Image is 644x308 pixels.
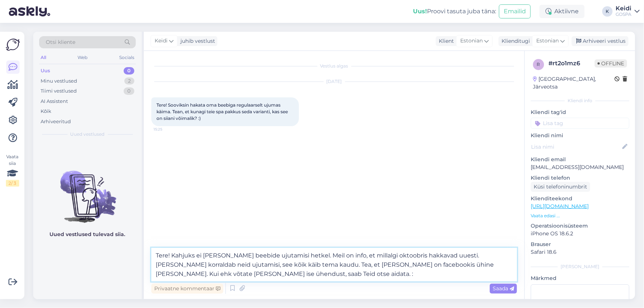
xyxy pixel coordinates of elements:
img: No chats [33,158,142,224]
span: r [537,62,540,67]
div: Arhiveeri vestlus [572,36,628,46]
div: Kõik [41,108,51,115]
div: Vaata siia [6,153,19,187]
p: Safari 18.6 [531,248,629,256]
div: Web [76,53,89,62]
img: Askly Logo [6,38,20,52]
b: Uus! [413,8,427,15]
div: AI Assistent [41,98,68,105]
textarea: Tere! Kahjuks ei [PERSON_NAME] beebide ujutamisi hetkel. Meil on info, et millalgi oktoobris hakk... [151,248,517,281]
div: Klienditugi [499,37,530,45]
p: Uued vestlused tulevad siia. [50,231,125,238]
div: Kliendi info [531,97,629,104]
div: 0 [124,87,134,95]
span: Offline [595,59,627,68]
div: GOSPA [616,11,631,17]
div: Vestlus algas [151,63,517,69]
button: Emailid [499,4,531,18]
p: Klienditeekond [531,195,629,203]
div: Proovi tasuta juba täna: [413,7,496,16]
div: juhib vestlust [178,37,215,45]
div: Uus [41,67,50,75]
p: Märkmed [531,274,629,282]
div: Arhiveeritud [41,118,71,125]
span: Tere! Sooviksin hakata oma beebiga regulaarselt ujumas käima. Tean, et kunagi teie spa pakkus sed... [156,102,289,121]
div: Aktiivne [540,5,585,18]
input: Lisa tag [531,118,629,129]
span: Saada [493,285,514,292]
div: Tiimi vestlused [41,87,77,95]
span: Otsi kliente [46,38,75,46]
p: Brauser [531,240,629,248]
div: 2 / 3 [6,180,19,187]
p: Vaata edasi ... [531,212,629,219]
a: [URL][DOMAIN_NAME] [531,203,589,210]
div: [DATE] [151,78,517,85]
div: All [39,53,48,62]
div: Klient [436,37,454,45]
div: # rt2o1mz6 [548,59,595,68]
div: K [602,6,613,17]
p: Kliendi tag'id [531,108,629,116]
p: Kliendi nimi [531,132,629,139]
p: Kliendi telefon [531,174,629,182]
span: Keidi [155,37,168,45]
div: Socials [118,53,136,62]
div: [PERSON_NAME] [531,263,629,270]
span: Estonian [536,37,559,45]
div: Keidi [616,6,631,11]
a: KeidiGOSPA [616,6,640,17]
div: Minu vestlused [41,77,77,85]
p: Operatsioonisüsteem [531,222,629,230]
div: [GEOGRAPHIC_DATA], Järveotsa [533,75,614,91]
div: Küsi telefoninumbrit [531,182,590,192]
p: Kliendi email [531,156,629,163]
div: Privaatne kommentaar [151,284,223,294]
div: 0 [124,67,134,75]
p: iPhone OS 18.6.2 [531,230,629,238]
span: 15:25 [154,127,181,132]
span: Estonian [460,37,483,45]
div: 2 [124,77,134,85]
p: [EMAIL_ADDRESS][DOMAIN_NAME] [531,163,629,171]
input: Lisa nimi [531,143,621,151]
span: Uued vestlused [70,131,105,138]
